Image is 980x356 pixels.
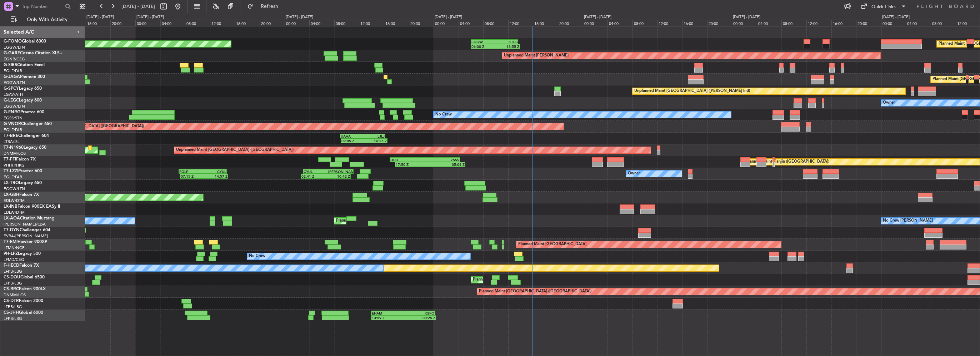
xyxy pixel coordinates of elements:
[856,20,881,26] div: 20:00
[4,216,20,221] span: LX-AOA
[4,122,21,126] span: G-VNOR
[185,20,210,26] div: 08:00
[285,20,310,26] div: 00:00
[4,63,45,67] a: G-SIRSCitation Excel
[121,3,155,10] span: [DATE] - [DATE]
[881,20,906,26] div: 00:00
[471,44,495,49] div: 06:00 Z
[328,169,353,174] div: [PERSON_NAME]
[304,169,328,174] div: CYUL
[4,281,22,286] a: LFPB/LBG
[435,14,462,20] div: [DATE] - [DATE]
[176,145,294,155] div: Unplanned Maint [GEOGRAPHIC_DATA] ([GEOGRAPHIC_DATA])
[4,181,19,185] span: LX-TRO
[781,20,806,26] div: 08:00
[341,134,362,138] div: UAAA
[733,14,760,20] div: [DATE] - [DATE]
[4,269,22,274] a: LFPB/LBG
[4,257,24,262] a: LFMD/CEQ
[4,80,25,85] a: EGGW/LTN
[255,4,285,9] span: Refresh
[4,39,46,44] a: G-FOMOGlobal 6000
[135,20,160,26] div: 00:00
[4,86,42,91] a: G-SPCYLegacy 650
[286,14,313,20] div: [DATE] - [DATE]
[4,157,36,162] a: T7-FFIFalcon 7X
[160,20,185,26] div: 04:00
[4,145,46,150] a: T7-N1960Legacy 650
[4,287,46,291] a: CS-RRCFalcon 900LX
[632,20,657,26] div: 08:00
[732,20,757,26] div: 00:00
[179,169,203,174] div: EGLF
[757,20,782,26] div: 04:00
[494,40,517,44] div: KTEB
[4,263,39,268] a: F-HECDFalcon 7X
[882,14,910,20] div: [DATE] - [DATE]
[336,216,449,226] div: Planned Maint [GEOGRAPHIC_DATA] ([GEOGRAPHIC_DATA])
[479,286,591,297] div: Planned Maint [GEOGRAPHIC_DATA] ([GEOGRAPHIC_DATA])
[4,216,55,221] a: LX-AOACitation Mustang
[235,20,260,26] div: 16:00
[746,157,829,167] div: Planned Maint Tianjin ([GEOGRAPHIC_DATA])
[430,162,465,167] div: 05:08 Z
[4,145,24,150] span: T7-N1960
[4,75,45,79] a: G-JAGAPhenom 300
[4,210,25,215] a: EDLW/DTM
[4,233,48,239] a: EVRA/[PERSON_NAME]
[4,287,19,291] span: CS-RRC
[4,68,22,74] a: EGLF/FAB
[607,20,632,26] div: 04:00
[403,311,434,315] div: KSFO
[435,109,452,120] div: No Crew
[4,275,45,280] a: CS-DOUGlobal 6500
[4,174,22,180] a: EGLF/FAB
[4,104,25,109] a: EGGW/LTN
[384,20,409,26] div: 16:00
[4,193,39,197] a: LX-GBHFalcon 7X
[309,20,334,26] div: 04:00
[8,14,77,25] button: Only With Activity
[4,299,19,303] span: CS-DTR
[504,50,569,61] div: Unplanned Maint [PERSON_NAME]
[4,92,23,97] a: LGAV/ATH
[4,98,42,103] a: G-LEGCLegacy 600
[4,169,18,173] span: T7-LZZI
[326,174,350,178] div: 10:42 Z
[4,263,19,268] span: F-HECD
[4,292,26,298] a: DNMM/LOS
[110,20,135,26] div: 20:00
[931,20,956,26] div: 08:00
[396,162,430,167] div: 17:50 Z
[4,139,20,144] a: LTBA/ISL
[4,193,19,197] span: LX-GBH
[136,14,164,20] div: [DATE] - [DATE]
[341,139,364,143] div: 09:05 Z
[4,63,17,67] span: G-SIRS
[4,110,44,114] a: G-ENRGPraetor 600
[4,169,42,173] a: T7-LZZIPraetor 600
[4,240,47,244] a: T7-EMIHawker 900XP
[628,168,640,179] div: Owner
[4,316,22,321] a: LFPB/LBG
[364,139,386,143] div: 16:35 Z
[459,20,484,26] div: 04:00
[359,20,384,26] div: 12:00
[202,169,226,174] div: CYUL
[4,181,42,185] a: LX-TROLegacy 650
[19,17,75,22] span: Only With Activity
[244,1,287,12] button: Refresh
[483,20,508,26] div: 08:00
[4,163,25,168] a: VHHH/HKG
[558,20,583,26] div: 20:00
[204,174,227,178] div: 14:57 Z
[390,158,425,162] div: LIEO
[181,174,204,178] div: 07:15 Z
[707,20,732,26] div: 20:00
[210,20,235,26] div: 12:00
[4,75,20,79] span: G-JAGA
[831,20,856,26] div: 16:00
[4,56,25,62] a: EGNR/CEG
[249,251,265,262] div: No Crew
[86,20,111,26] div: 16:00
